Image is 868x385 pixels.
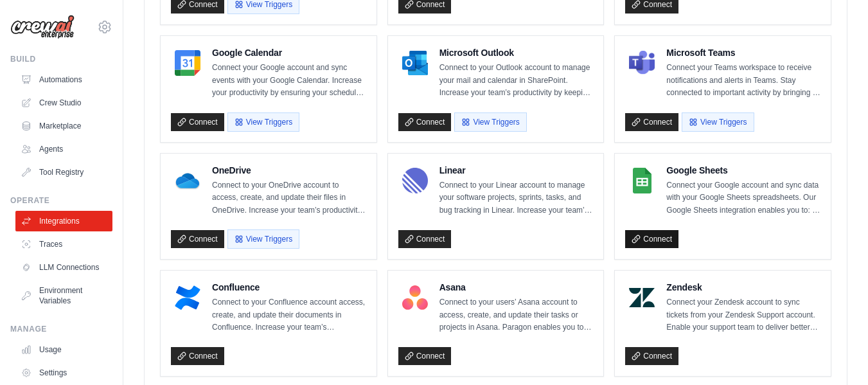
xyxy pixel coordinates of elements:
[625,347,678,365] a: Connect
[227,229,299,249] button: View Triggers
[212,179,366,217] p: Connect to your OneDrive account to access, create, and update their files in OneDrive. Increase ...
[439,62,594,100] p: Connect to your Outlook account to manage your mail and calendar in SharePoint. Increase your tea...
[439,179,594,217] p: Connect to your Linear account to manage your software projects, sprints, tasks, and bug tracking...
[666,179,820,217] p: Connect your Google account and sync data with your Google Sheets spreadsheets. Our Google Sheets...
[439,281,594,294] h4: Asana
[15,211,112,231] a: Integrations
[402,285,428,310] img: Asana Logo
[666,46,820,59] h4: Microsoft Teams
[666,296,820,334] p: Connect your Zendesk account to sync tickets from your Zendesk Support account. Enable your suppo...
[15,363,112,383] a: Settings
[175,168,200,193] img: OneDrive Logo
[212,296,366,334] p: Connect to your Confluence account access, create, and update their documents in Confluence. Incr...
[15,139,112,159] a: Agents
[398,113,452,131] a: Connect
[10,54,112,64] div: Build
[454,112,526,132] button: View Triggers
[10,15,75,39] img: Logo
[175,50,200,76] img: Google Calendar Logo
[171,113,224,131] a: Connect
[15,116,112,136] a: Marketplace
[212,62,366,100] p: Connect your Google account and sync events with your Google Calendar. Increase your productivity...
[402,50,428,76] img: Microsoft Outlook Logo
[227,112,299,132] button: View Triggers
[212,164,366,177] h4: OneDrive
[398,230,452,248] a: Connect
[629,285,655,310] img: Zendesk Logo
[625,230,678,248] a: Connect
[629,168,655,193] img: Google Sheets Logo
[625,113,678,131] a: Connect
[666,281,820,294] h4: Zendesk
[666,62,820,100] p: Connect your Teams workspace to receive notifications and alerts in Teams. Stay connected to impo...
[10,195,112,206] div: Operate
[682,112,754,132] button: View Triggers
[15,93,112,113] a: Crew Studio
[439,46,594,59] h4: Microsoft Outlook
[439,164,594,177] h4: Linear
[175,285,200,310] img: Confluence Logo
[15,234,112,255] a: Traces
[15,162,112,183] a: Tool Registry
[10,324,112,334] div: Manage
[212,281,366,294] h4: Confluence
[398,347,452,365] a: Connect
[402,168,428,193] img: Linear Logo
[15,257,112,278] a: LLM Connections
[171,230,224,248] a: Connect
[212,46,366,59] h4: Google Calendar
[629,50,655,76] img: Microsoft Teams Logo
[666,164,820,177] h4: Google Sheets
[439,296,594,334] p: Connect to your users’ Asana account to access, create, and update their tasks or projects in Asa...
[171,347,224,365] a: Connect
[15,280,112,311] a: Environment Variables
[15,69,112,90] a: Automations
[15,339,112,360] a: Usage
